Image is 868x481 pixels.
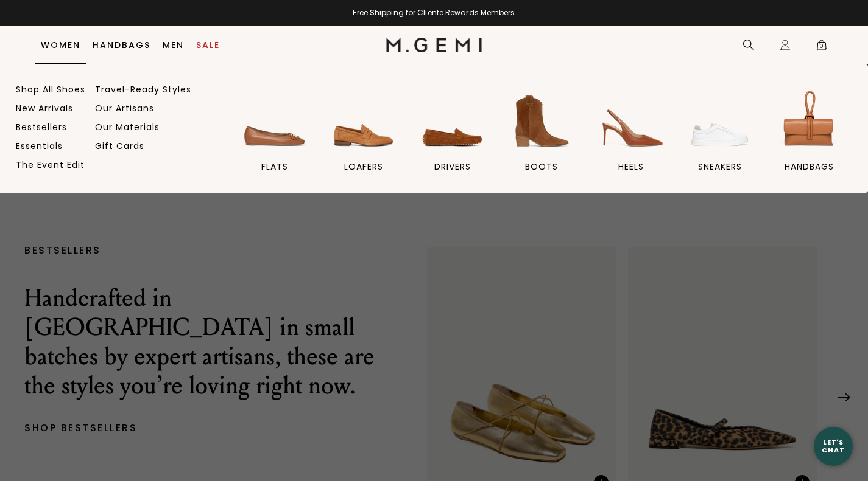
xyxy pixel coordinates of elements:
a: drivers [410,87,496,193]
span: handbags [785,161,834,172]
a: Handbags [93,40,150,50]
a: Shop All Shoes [16,84,85,95]
img: flats [241,87,309,155]
span: flats [261,161,288,172]
a: Travel-Ready Styles [95,84,191,95]
a: flats [231,87,317,193]
a: handbags [766,87,852,193]
a: The Event Edit [16,159,85,170]
a: Bestsellers [16,122,67,133]
img: drivers [418,87,487,155]
a: Gift Cards [95,140,144,151]
a: sneakers [677,87,763,193]
img: heels [597,87,665,155]
a: Women [41,40,80,50]
span: 0 [816,41,828,54]
img: handbags [775,87,843,155]
img: loafers [330,87,398,155]
span: sneakers [698,161,742,172]
a: Sale [196,40,220,50]
span: BOOTS [525,161,558,172]
a: heels [588,87,674,193]
a: Essentials [16,140,63,151]
a: New Arrivals [16,103,73,114]
a: Our Materials [95,122,160,133]
img: BOOTS [507,87,576,155]
a: Men [163,40,184,50]
img: M.Gemi [386,38,482,52]
span: loafers [344,161,383,172]
img: sneakers [686,87,754,155]
a: BOOTS [499,87,585,193]
a: Our Artisans [95,103,154,114]
span: drivers [434,161,471,172]
span: heels [618,161,644,172]
div: Let's Chat [814,438,853,454]
a: loafers [320,87,406,193]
